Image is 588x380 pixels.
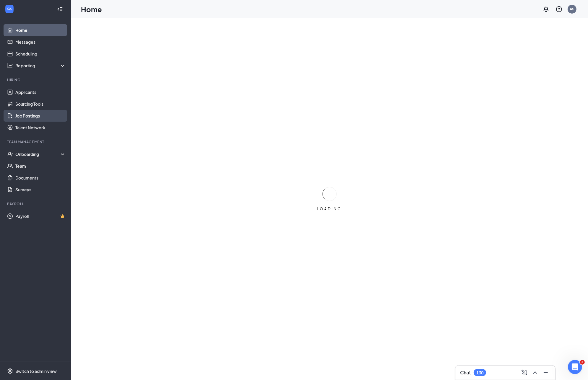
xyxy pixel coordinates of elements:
div: Switch to admin view [15,368,57,374]
div: AS [570,6,574,12]
div: Onboarding [15,151,61,157]
a: Scheduling [15,48,66,60]
div: Team Management [7,139,65,144]
div: Hiring [7,77,65,82]
svg: Settings [7,368,13,374]
a: Job Postings [15,110,66,122]
svg: Minimize [542,369,549,376]
a: Documents [15,172,66,184]
svg: Notifications [543,6,550,13]
a: Talent Network [15,122,66,133]
h1: Home [81,4,102,14]
button: ChevronUp [530,368,540,377]
a: Messages [15,36,66,48]
svg: ChevronUp [532,369,539,376]
a: Team [15,160,66,172]
svg: Collapse [57,6,63,12]
div: LOADING [315,206,344,211]
button: ComposeMessage [520,368,529,377]
button: Minimize [541,368,550,377]
a: Home [15,24,66,36]
svg: WorkstreamLogo [6,6,12,12]
div: 130 [476,370,483,375]
svg: ComposeMessage [521,369,528,376]
iframe: Intercom live chat [568,360,582,374]
svg: UserCheck [7,151,13,157]
a: Applicants [15,86,66,98]
a: PayrollCrown [15,210,66,222]
a: Sourcing Tools [15,98,66,110]
h3: Chat [460,369,471,376]
div: Reporting [15,63,66,69]
svg: Analysis [7,63,13,69]
span: 2 [580,360,585,365]
svg: QuestionInfo [556,6,563,13]
a: Surveys [15,184,66,195]
div: Payroll [7,201,65,206]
